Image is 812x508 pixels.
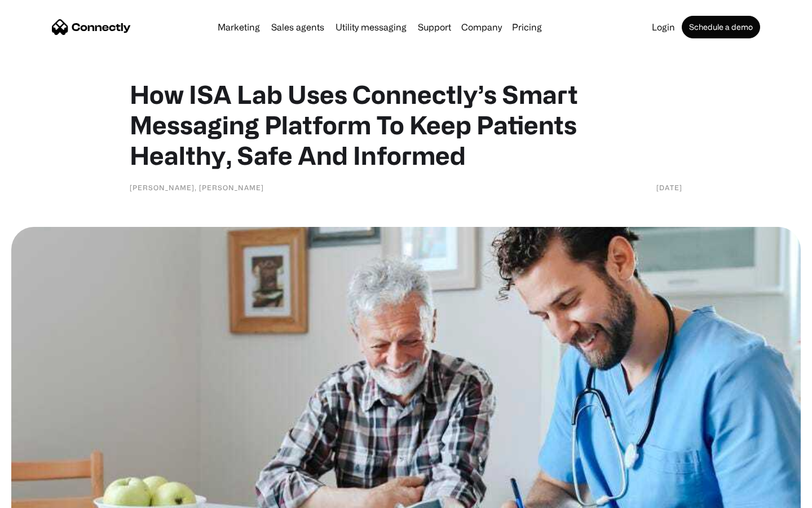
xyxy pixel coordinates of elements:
[682,16,760,38] a: Schedule a demo
[130,182,264,193] div: [PERSON_NAME], [PERSON_NAME]
[267,23,329,32] a: Sales agents
[331,23,411,32] a: Utility messaging
[413,23,456,32] a: Support
[647,23,679,32] a: Login
[461,19,502,35] div: Company
[213,23,264,32] a: Marketing
[656,182,682,193] div: [DATE]
[130,79,682,170] h1: How ISA Lab Uses Connectly’s Smart Messaging Platform To Keep Patients Healthy, Safe And Informed
[507,23,546,32] a: Pricing
[23,488,68,504] ul: Language list
[11,488,68,504] aside: Language selected: English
